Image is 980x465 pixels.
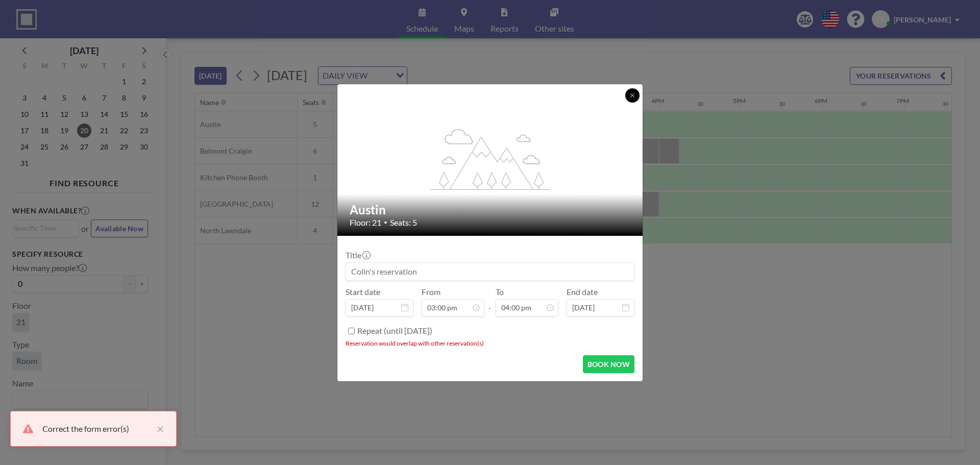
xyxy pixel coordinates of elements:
label: To [496,287,504,297]
label: Repeat (until [DATE]) [357,326,432,336]
label: End date [567,287,598,297]
span: Seats: 5 [390,217,417,228]
span: • [384,218,387,226]
div: Correct the form error(s) [42,423,152,435]
button: close [152,423,164,435]
label: Title [346,250,370,260]
button: BOOK NOW [583,355,634,373]
span: - [488,290,492,313]
h2: Austin [350,202,631,217]
span: Floor: 21 [350,217,381,228]
g: flex-grow: 1.2; [430,128,551,189]
label: From [422,287,440,297]
li: Reservation would overlap with other reservation(s) [346,339,634,347]
label: Start date [346,287,380,297]
input: Colin's reservation [346,263,634,280]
